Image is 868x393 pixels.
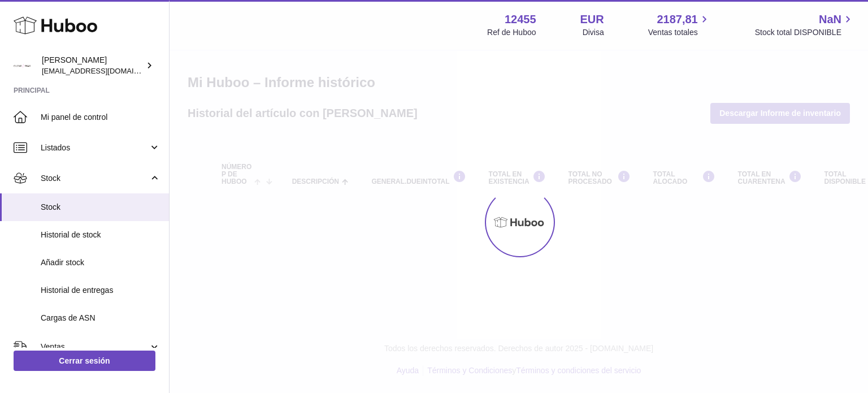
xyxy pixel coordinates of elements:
span: Cargas de ASN [41,313,160,323]
div: [PERSON_NAME] [42,55,144,76]
a: 2187,81 Ventas totales [648,12,711,38]
div: Divisa [583,27,604,38]
span: [EMAIL_ADDRESS][DOMAIN_NAME] [42,66,166,75]
span: Ventas totales [648,27,711,38]
img: pedidos@glowrias.com [14,57,31,74]
strong: 12455 [505,12,536,27]
span: Stock total DISPONIBLE [755,27,854,38]
span: Mi panel de control [41,112,160,123]
strong: EUR [580,12,604,27]
span: Stock [41,202,160,213]
span: Stock [41,173,149,184]
div: Ref de Huboo [487,27,536,38]
span: Historial de entregas [41,285,160,296]
span: Ventas [41,342,149,352]
span: Añadir stock [41,257,160,268]
a: Cerrar sesión [14,351,155,371]
a: NaN Stock total DISPONIBLE [755,12,854,38]
span: Listados [41,142,149,153]
span: NaN [819,12,841,27]
span: Historial de stock [41,230,160,240]
span: 2187,81 [657,12,697,27]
